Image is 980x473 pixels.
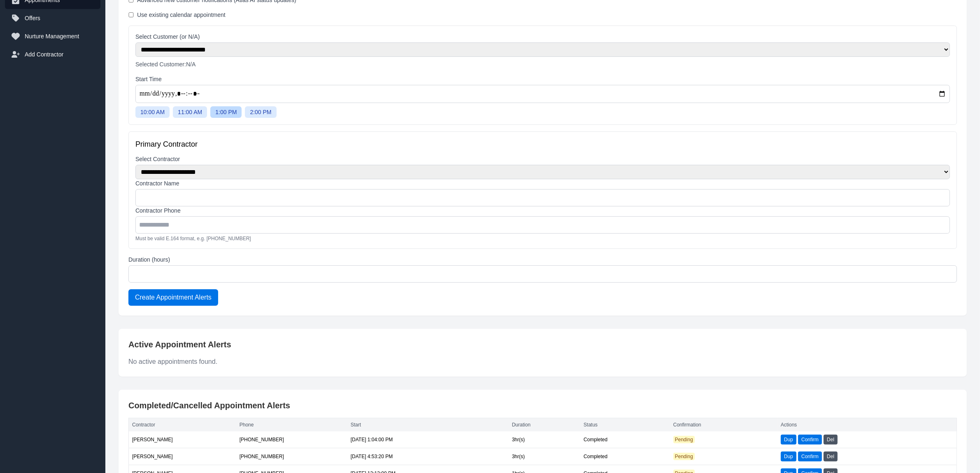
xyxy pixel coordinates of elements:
button: 1:00 PM [210,106,242,118]
button: Create Appointment Alerts [128,289,218,306]
h2: Completed/Cancelled Appointment Alerts [128,400,957,411]
td: [PHONE_NUMBER] [236,431,347,448]
label: Select Contractor [135,155,950,163]
td: [DATE] 1:04:00 PM [347,431,509,448]
button: Dup [781,452,796,461]
label: Contractor Phone [135,206,950,215]
th: Phone [236,418,347,432]
button: Confirm [798,452,822,461]
h2: Active Appointment Alerts [128,339,957,350]
button: Nurture Management [5,27,100,45]
button: Add Contractor [5,45,100,63]
td: [DATE] 4:53:20 PM [347,448,509,465]
button: Del [824,452,838,461]
label: Contractor Name [135,179,950,187]
th: Duration [509,418,580,432]
td: [PERSON_NAME] [129,448,236,465]
h3: Primary Contractor [135,138,950,150]
th: Contractor [129,418,236,432]
button: 2:00 PM [245,106,276,118]
label: Use existing calendar appointment [137,11,226,19]
th: Actions [777,418,957,432]
span: N/A [186,61,196,68]
td: 3 hr(s) [509,431,580,448]
button: Dup [781,435,796,445]
button: Confirm [798,435,822,445]
p: Must be valid E.164 format, e.g. [PHONE_NUMBER] [135,235,950,242]
button: 10:00 AM [135,106,170,118]
label: Duration (hours) [128,255,957,264]
td: [PERSON_NAME] [129,431,236,448]
label: Select Customer (or N/A) [135,33,950,41]
th: Confirmation [670,418,777,432]
button: Offers [5,9,100,27]
span: Pending [673,453,695,460]
td: completed [580,431,670,448]
td: 3 hr(s) [509,448,580,465]
label: Start Time [135,75,950,83]
th: Status [580,418,670,432]
td: completed [580,448,670,465]
span: Pending [673,436,695,443]
p: Selected Customer: [135,60,950,68]
button: Del [824,435,838,445]
td: [PHONE_NUMBER] [236,448,347,465]
p: No active appointments found. [128,357,957,367]
th: Start [347,418,509,432]
button: 11:00 AM [173,106,207,118]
